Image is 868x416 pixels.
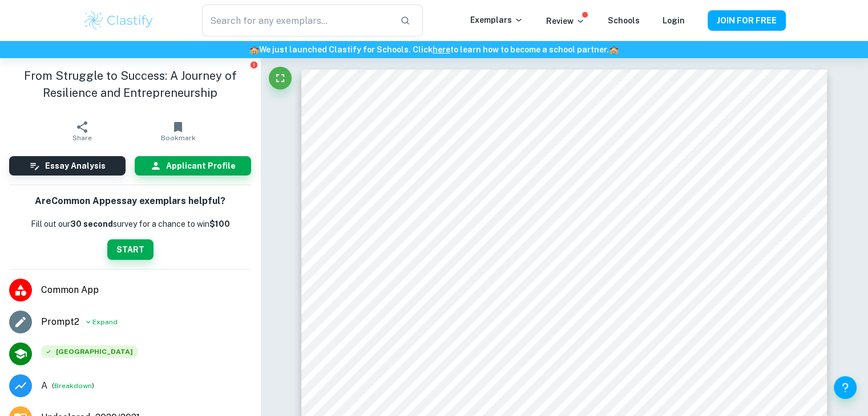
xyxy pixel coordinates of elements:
b: 30 second [70,219,113,229]
span: 🏫 [609,45,619,54]
span: Bookmark [161,134,196,142]
button: Breakdown [54,381,92,391]
button: Share [34,115,130,147]
a: Schools [608,16,640,25]
h6: We just launched Clastify for Schools. Click to learn how to become a school partner. [2,43,866,56]
span: Share [72,134,92,142]
button: JOIN FOR FREE [708,10,786,31]
button: Fullscreen [269,67,292,89]
img: Clastify logo [83,9,155,32]
button: Applicant Profile [135,156,251,176]
a: Login [663,16,685,25]
span: Expand [92,317,118,327]
h6: Applicant Profile [166,160,236,172]
span: ( ) [52,380,94,391]
span: Common App [41,283,251,297]
h6: Essay Analysis [45,160,106,172]
button: START [107,239,154,260]
span: 🏫 [249,45,259,54]
button: Expand [84,315,118,329]
button: Bookmark [130,115,226,147]
p: Review [546,15,585,27]
button: Report issue [249,60,258,69]
span: Prompt 2 [41,315,79,329]
h6: Are Common App essay exemplars helpful? [35,194,225,209]
button: Help and Feedback [834,376,857,399]
p: Fill out our survey for a chance to win [31,218,230,230]
div: Accepted: Stanford University [41,345,138,362]
p: Exemplars [470,14,523,26]
input: Search for any exemplars... [202,5,390,36]
strong: $100 [209,219,230,229]
a: Prompt2 [41,315,79,329]
p: Grade [41,379,47,393]
a: here [433,45,450,54]
span: [GEOGRAPHIC_DATA] [41,345,138,358]
h1: From Struggle to Success: A Journey of Resilience and Entrepreneurship [9,67,251,101]
button: Essay Analysis [9,156,126,176]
